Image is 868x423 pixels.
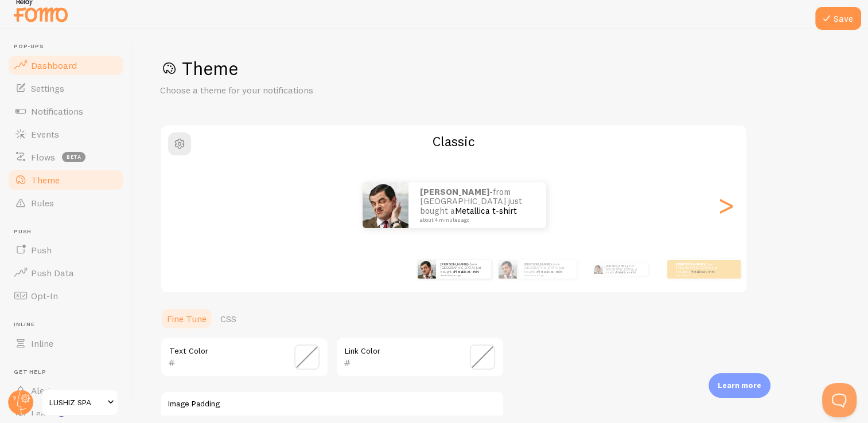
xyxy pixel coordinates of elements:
span: Pop-ups [14,43,125,50]
img: Fomo [418,260,436,279]
span: Inline [31,338,53,349]
p: from [GEOGRAPHIC_DATA] just bought a [441,262,486,276]
a: Notifications [7,100,125,123]
strong: [PERSON_NAME]- [676,262,706,267]
span: Dashboard [31,60,77,71]
img: Fomo [499,260,517,279]
span: Alerts [31,385,56,396]
a: Settings [7,77,125,100]
a: Inline [7,332,125,355]
span: Theme [31,174,60,186]
strong: [PERSON_NAME]- [420,186,493,197]
span: Push [31,244,52,256]
a: Metallica t-shirt [455,205,517,216]
small: about 4 minutes ago [524,274,571,276]
span: Flows [31,151,55,163]
div: Learn more [709,373,770,398]
span: LUSHIZ SPA [49,395,104,409]
span: Notifications [31,105,83,117]
h1: Theme [160,57,840,80]
span: Events [31,128,59,140]
img: Fomo [363,182,408,228]
a: Rules [7,191,125,214]
a: Metallica t-shirt [616,271,636,274]
span: Opt-In [31,290,58,301]
span: Settings [31,83,64,94]
label: Image Padding [168,399,496,409]
strong: [PERSON_NAME]- [441,262,470,267]
span: Push [14,228,125,236]
a: Fine Tune [160,307,213,330]
a: Alerts [7,379,125,402]
span: beta [62,152,85,162]
a: Dashboard [7,54,125,77]
p: from [GEOGRAPHIC_DATA] just bought a [420,187,535,223]
a: LUSHIZ SPA [41,389,119,416]
p: Learn more [718,380,761,391]
strong: [PERSON_NAME]- [524,262,553,267]
a: Push [7,238,125,261]
a: Push Data [7,261,125,284]
span: Rules [31,197,54,209]
a: Flows beta [7,146,125,169]
small: about 4 minutes ago [441,274,485,276]
a: Opt-In [7,284,125,307]
small: about 4 minutes ago [676,274,721,276]
div: Next slide [719,164,733,246]
strong: [PERSON_NAME]- [605,264,629,268]
span: Inline [14,321,125,328]
a: CSS [213,307,243,330]
p: Choose a theme for your notifications [160,84,435,97]
button: Save [815,7,861,30]
span: Get Help [14,369,125,376]
small: about 4 minutes ago [420,217,531,223]
a: Metallica t-shirt [690,269,715,274]
a: Events [7,123,125,146]
img: Fomo [593,265,602,274]
h2: Classic [161,132,746,150]
p: from [GEOGRAPHIC_DATA] just bought a [524,262,572,276]
a: Metallica t-shirt [538,269,562,274]
p: from [GEOGRAPHIC_DATA] just bought a [605,263,643,276]
a: Metallica t-shirt [454,269,479,274]
span: Push Data [31,267,74,279]
a: Theme [7,169,125,191]
iframe: Help Scout Beacon - Open [822,383,857,417]
p: from [GEOGRAPHIC_DATA] just bought a [676,262,722,276]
